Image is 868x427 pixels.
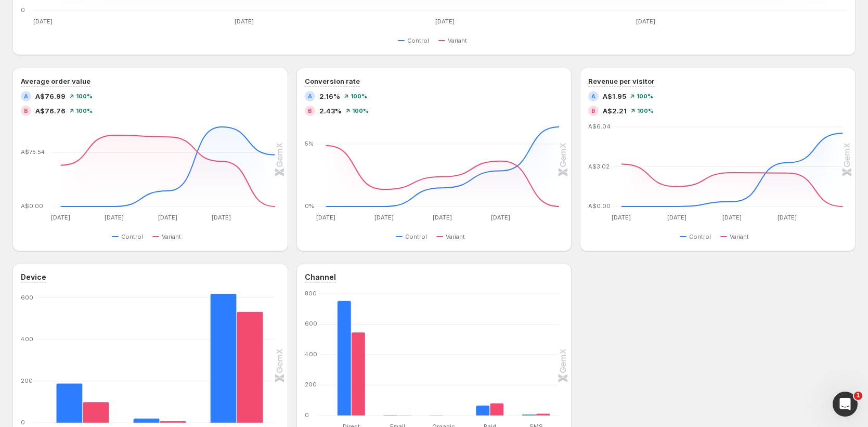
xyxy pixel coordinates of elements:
h3: Revenue per visitor [588,76,655,86]
iframe: Intercom live chat [833,392,858,417]
h2: B [591,108,595,114]
g: Desktop: Control 188,Variant 99 [44,294,121,423]
button: go back [7,4,27,24]
rect: Variant 546 [351,307,365,416]
span: Variant [162,232,181,241]
h2: A [24,93,28,99]
text: 200 [21,377,33,384]
h2: B [24,108,28,114]
span: 100 % [76,108,93,114]
text: 0 [305,411,309,419]
button: Upload attachment [49,341,58,349]
text: [DATE] [212,214,231,221]
g: Direct: Control 753,Variant 546 [328,294,374,416]
span: Control [405,232,427,241]
span: Variant [446,232,465,241]
span: 2.16% [319,91,340,101]
text: 0 [21,6,25,14]
button: Send a message… [178,337,195,353]
text: 400 [305,351,317,358]
div: In regards to your inquiry about bounce rate or page scroll and engagement metrics, our Developme... [8,121,171,317]
rect: Control 619 [211,294,237,423]
text: [DATE] [105,214,124,221]
text: [DATE] [235,18,254,25]
button: Variant [720,230,753,243]
button: Emoji picker [16,341,24,349]
text: [DATE] [667,214,686,221]
rect: Variant 532 [237,294,263,423]
text: [DATE] [491,214,510,221]
text: A$75.54 [21,148,45,156]
text: [DATE] [33,18,53,25]
button: Home [163,4,183,24]
div: Antony says… [8,67,200,121]
rect: Control 65 [476,381,490,416]
button: Control [396,230,431,243]
span: A$1.95 [603,91,626,101]
h1: [PERSON_NAME] [50,5,118,13]
span: Control [407,36,429,45]
button: Control [680,230,715,243]
button: Variant [438,34,471,47]
h3: Conversion rate [305,76,360,86]
g: Mobile: Control 619,Variant 532 [198,294,275,423]
rect: Control 6 [522,390,536,416]
text: A$3.02 [588,163,610,170]
h2: A [591,93,595,99]
div: Antony says… [8,121,200,335]
button: Start recording [66,341,74,349]
rect: Variant 1 [397,390,411,416]
rect: Control 1 [430,390,444,416]
button: Control [112,230,147,243]
i: This access is solely for support purposes and can be removed once the issue is resolved. We stri... [17,9,162,58]
div: For the time being, feel free to submit your feature requests on our . Most of our development co... [17,224,162,275]
rect: Variant 80 [490,379,504,416]
span: A$2.21 [603,106,627,116]
text: [DATE] [722,214,742,221]
h3: Channel [305,272,336,282]
span: Variant [730,232,749,241]
div: Just to clarify, are you concerned that the number of sessions for each device and channel does n... [8,67,171,120]
span: 100 % [352,108,369,114]
h2: B [308,108,312,114]
text: [DATE] [778,214,797,221]
text: [DATE] [374,214,394,221]
span: Control [121,232,143,241]
text: 600 [21,294,33,301]
text: [DATE] [612,214,631,221]
text: 800 [305,290,317,297]
g: SMS: Control 6,Variant 11 [513,294,559,416]
div: Close [183,4,201,23]
button: Gif picker [33,341,41,349]
span: 100 % [637,108,654,114]
div: Just to clarify, are you concerned that the number of sessions for each device and channel does n... [17,73,162,113]
span: Variant [448,36,467,45]
g: Paid social: Control 65,Variant 80 [467,294,513,416]
text: 600 [305,320,317,327]
span: 1 [854,392,862,400]
span: A$76.76 [35,106,66,116]
text: 400 [21,335,33,343]
text: [DATE] [316,214,335,221]
text: A$6.04 [588,123,611,130]
text: 200 [305,381,317,388]
text: [DATE] [159,214,178,221]
div: Thank you for sharing your contribution, and we appreciate your understanding. [17,280,162,310]
text: [DATE] [435,18,455,25]
p: Active in the last 15m [50,13,125,23]
g: Organic social: Control 1,Variant 0 [420,294,467,416]
span: 2.43% [319,106,342,116]
text: [DATE] [51,214,70,221]
span: Control [689,232,711,241]
div: In regards to your inquiry about bounce rate or page scroll and engagement metrics, our Developme... [17,127,162,218]
rect: Variant 99 [83,377,109,423]
rect: Variant 11 [536,389,550,416]
text: 0% [305,202,314,210]
button: Variant [436,230,469,243]
img: Profile image for Antony [30,6,46,22]
g: Email: Control 2,Variant 1 [374,294,420,416]
text: 0 [21,419,25,426]
text: A$0.00 [21,202,43,210]
span: 100 % [76,93,93,99]
a: feedback link [17,235,154,253]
